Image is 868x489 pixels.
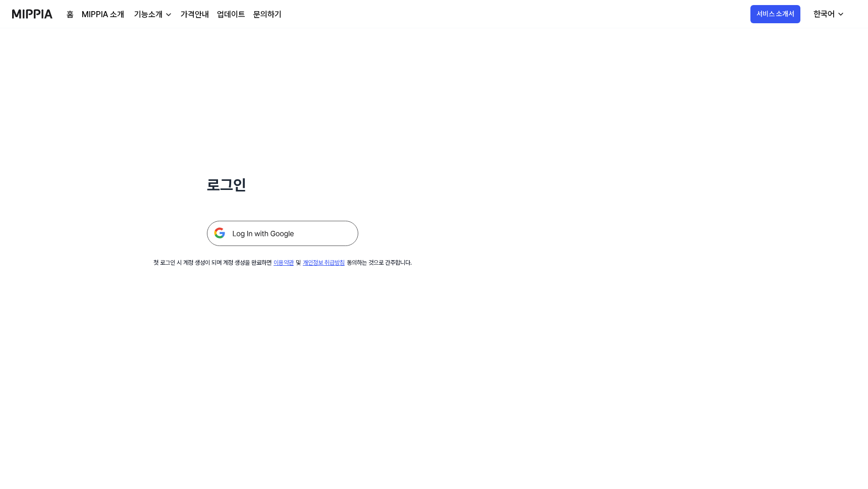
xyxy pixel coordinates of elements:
[805,4,851,24] button: 한국어
[253,9,282,21] a: 문의하기
[811,8,837,20] div: 한국어
[132,9,173,21] button: 기능소개
[274,259,294,266] a: 이용약관
[207,221,358,246] img: 구글 로그인 버튼
[181,9,209,21] a: 가격안내
[165,11,173,19] img: down
[67,9,74,21] a: 홈
[82,9,124,21] a: MIPPIA 소개
[207,174,358,197] h1: 로그인
[217,9,245,21] a: 업데이트
[750,5,800,23] button: 서비스 소개서
[153,258,412,267] div: 첫 로그인 시 계정 생성이 되며 계정 생성을 완료하면 및 동의하는 것으로 간주합니다.
[132,9,165,21] div: 기능소개
[303,259,345,266] a: 개인정보 취급방침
